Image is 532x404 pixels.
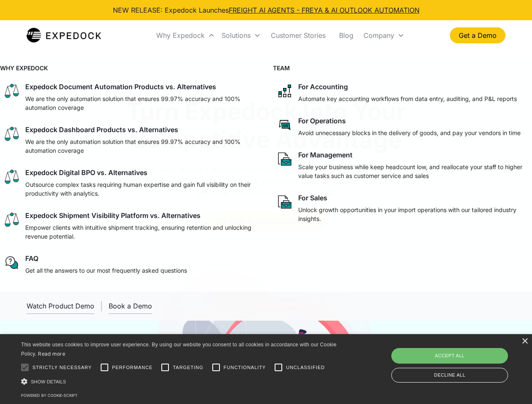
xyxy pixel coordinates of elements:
img: paper and bag icon [276,151,293,167]
div: For Operations [298,117,346,125]
div: NEW RELEASE: Expedock Launches [113,5,420,15]
a: Read more [38,351,65,357]
img: scale icon [3,211,20,228]
div: Company [360,21,408,50]
div: For Sales [298,194,327,202]
img: paper and bag icon [276,194,293,210]
a: open lightbox [27,298,94,314]
iframe: Chat Widget [392,313,532,404]
img: scale icon [3,168,20,185]
img: scale icon [3,125,20,142]
div: Show details [21,377,340,386]
div: Watch Product Demo [27,302,94,310]
p: We are the only automation solution that ensures 99.97% accuracy and 100% automation coverage [25,137,256,155]
img: scale icon [3,82,20,99]
p: Automate key accounting workflows from data entry, auditing, and P&L reports [298,94,517,103]
p: Outsource complex tasks requiring human expertise and gain full visibility on their productivity ... [25,180,256,198]
div: For Accounting [298,82,348,91]
p: Scale your business while keep headcount low, and reallocate your staff to higher value tasks suc... [298,162,529,180]
p: Get all the answers to our most frequently asked questions [25,266,187,275]
a: home [27,27,101,44]
div: Why Expedock [153,21,218,50]
div: Book a Demo [109,302,152,310]
div: Solutions [222,31,251,40]
div: Why Expedock [156,31,205,40]
span: This website uses cookies to improve user experience. By using our website you consent to all coo... [21,342,337,357]
a: Customer Stories [264,21,332,50]
span: Targeting [173,364,203,371]
a: FREIGHT AI AGENTS - FREYA & AI OUTLOOK AUTOMATION [229,6,420,14]
span: Functionality [224,364,266,371]
p: Unlock growth opportunities in your import operations with our tailored industry insights. [298,205,529,223]
a: Book a Demo [109,298,152,314]
div: FAQ [25,254,38,263]
div: Expedock Dashboard Products vs. Alternatives [25,125,178,134]
span: Performance [112,364,153,371]
p: We are the only automation solution that ensures 99.97% accuracy and 100% automation coverage [25,94,256,112]
p: Empower clients with intuitive shipment tracking, ensuring retention and unlocking revenue potent... [25,223,256,241]
a: Get a Demo [450,27,505,43]
a: Blog [332,21,360,50]
img: rectangular chat bubble icon [276,117,293,133]
div: Expedock Document Automation Products vs. Alternatives [25,82,216,91]
a: Powered by cookie-script [21,393,78,398]
span: Show details [31,379,66,384]
span: Unclassified [286,364,325,371]
div: Expedock Shipment Visibility Platform vs. Alternatives [25,211,201,220]
img: regular chat bubble icon [3,254,20,271]
span: Strictly necessary [32,364,92,371]
div: Solutions [218,21,264,50]
img: network like icon [276,82,293,99]
img: Expedock Logo [27,27,101,44]
div: Company [364,31,394,40]
div: For Management [298,151,353,159]
div: Expedock Digital BPO vs. Alternatives [25,168,147,177]
p: Avoid unnecessary blocks in the delivery of goods, and pay your vendors in time [298,128,521,137]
